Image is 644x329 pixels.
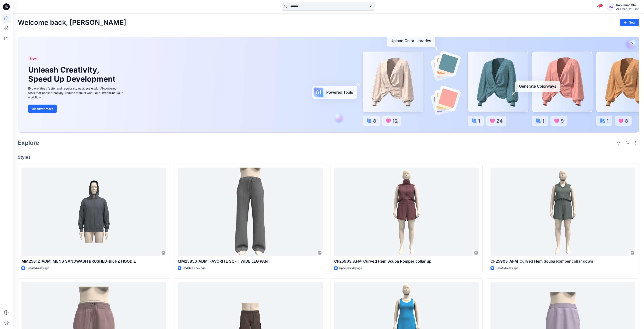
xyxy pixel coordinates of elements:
span: 71 [598,4,603,7]
h4: Styles [18,155,639,160]
a: CF25903_AFM_Curved Hem Scuba Romper collar up [334,168,479,256]
p: Updated a day ago [339,266,362,270]
p: CF25903_AFM_Curved Hem Scuba Romper collar up [334,258,479,264]
p: Updated a day ago [496,266,518,270]
button: New [620,19,639,26]
h2: Welcome back, [PERSON_NAME] [18,19,126,27]
p: Updated a day ago [183,266,205,270]
p: Updated a day ago [27,266,49,270]
a: MM25812_ADM_MENS SANDWASH BRUSHED-BK FZ HOODIE [21,168,166,256]
div: RC [607,3,615,11]
a: CF25903_AFM_Curved Hem Scuba Romper collar down [490,168,635,256]
div: Explore ideas faster and recolor styles at scale with AI-powered tools that boost creativity, red... [28,86,124,99]
span: New [30,56,37,61]
div: CLASSIC_ATHLUX [616,8,639,11]
p: CF25903_AFM_Curved Hem Scuba Romper collar down [490,258,635,264]
p: MM25856_ADM_FAVORITE SOFT WIDE LEG PANT [178,258,323,264]
button: Discover more [28,105,57,113]
a: MM25856_ADM_FAVORITE SOFT WIDE LEG PANT [178,168,323,256]
div: Rajkumar Cfai [616,3,639,8]
h1: Unleash Creativity, Speed Up Development [28,65,117,84]
h2: Explore [18,139,39,146]
p: MM25812_ADM_MENS SANDWASH BRUSHED-BK FZ HOODIE [21,258,166,264]
a: Discover more [28,105,124,113]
